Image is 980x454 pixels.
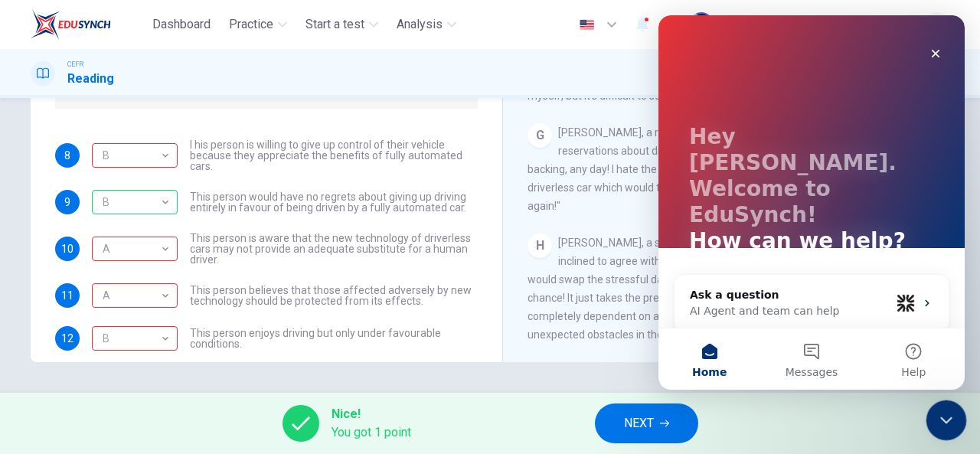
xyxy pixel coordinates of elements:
[92,143,178,168] div: C
[67,59,83,70] span: CEFR
[61,243,73,254] span: 10
[577,19,596,31] img: en
[305,15,364,34] span: Start a test
[92,326,178,351] div: C
[152,15,211,34] span: Dashboard
[190,191,478,213] span: This person would have no regrets about giving up driving entirely in favour of being driven by a...
[397,15,443,34] span: Analysis
[299,11,384,38] button: Start a test
[92,190,178,214] div: B
[229,15,273,34] span: Practice
[64,150,70,161] span: 8
[689,12,714,37] img: Profile picture
[146,11,217,38] button: Dashboard
[190,139,478,171] span: I his person is willing to give up control of their vehicle because they appreciate the benefits ...
[190,285,478,306] span: This person believes that those affected adversely by new technology should be protected from its...
[92,227,172,271] div: A
[332,405,411,423] span: Nice!
[190,328,478,349] span: This person enjoys driving but only under favourable conditions.
[223,11,293,38] button: Practice
[528,234,552,258] div: H
[92,283,178,308] div: B
[92,317,172,361] div: B
[926,400,967,441] iframe: Intercom live chat
[624,413,654,434] span: NEXT
[92,134,172,178] div: B
[658,15,965,390] iframe: Intercom live chat
[92,274,172,318] div: A
[61,290,73,301] span: 11
[92,181,172,224] div: B
[61,333,73,344] span: 12
[64,197,70,207] span: 9
[528,126,921,212] span: [PERSON_NAME], a resident of [GEOGRAPHIC_DATA], has no such reservations about driverless cars. "...
[332,423,411,442] span: You got 1 point
[67,70,114,88] h1: Reading
[595,403,698,443] button: NEXT
[31,9,146,40] a: EduSynch logo
[31,9,111,40] img: EduSynch logo
[92,237,178,261] div: C
[390,11,462,38] button: Analysis
[190,233,478,265] span: This person is aware that the new technology of driverless cars may not provide an adequate subst...
[528,123,552,148] div: G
